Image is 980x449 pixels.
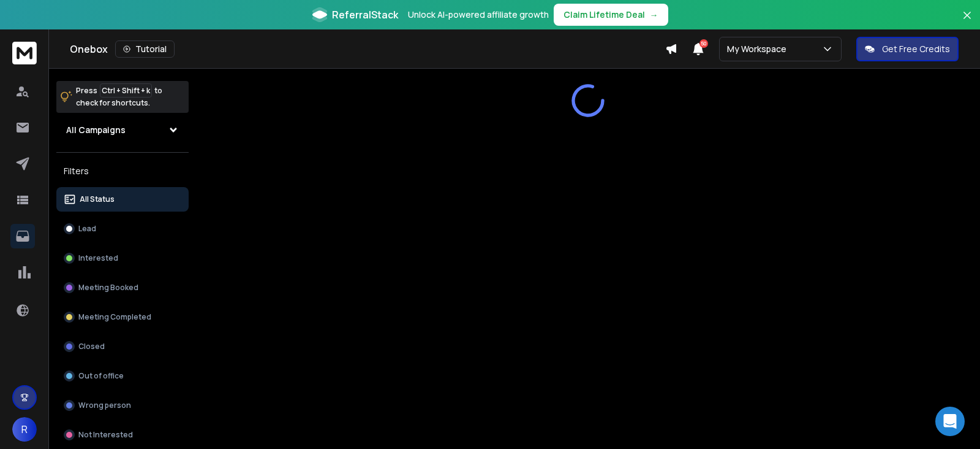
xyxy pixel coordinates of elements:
[56,305,189,329] button: Meeting Completed
[699,39,708,48] span: 50
[78,253,118,263] p: Interested
[56,275,189,300] button: Meeting Booked
[650,9,658,21] span: →
[78,283,138,293] p: Meeting Booked
[56,118,189,142] button: All Campaigns
[727,43,791,55] p: My Workspace
[80,194,115,204] p: All Status
[56,246,189,271] button: Interested
[115,40,175,58] button: Tutorial
[856,37,959,61] button: Get Free Credits
[76,85,162,109] p: Press to check for shortcuts.
[78,342,105,351] p: Closed
[56,423,189,447] button: Not Interested
[56,163,189,180] h3: Filters
[56,187,189,212] button: All Status
[12,417,37,442] button: R
[56,334,189,359] button: Closed
[56,217,189,241] button: Lead
[935,407,965,436] div: Open Intercom Messenger
[554,4,668,26] button: Claim Lifetime Deal→
[56,364,189,388] button: Out of office
[78,371,124,381] p: Out of office
[56,393,189,418] button: Wrong person
[332,7,398,22] span: ReferralStack
[66,124,126,136] h1: All Campaigns
[882,43,950,55] p: Get Free Credits
[408,9,549,21] p: Unlock AI-powered affiliate growth
[70,40,665,58] div: Onebox
[959,7,975,37] button: Close banner
[78,401,131,410] p: Wrong person
[78,224,96,234] p: Lead
[78,430,133,440] p: Not Interested
[78,312,151,322] p: Meeting Completed
[100,83,152,98] span: Ctrl + Shift + k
